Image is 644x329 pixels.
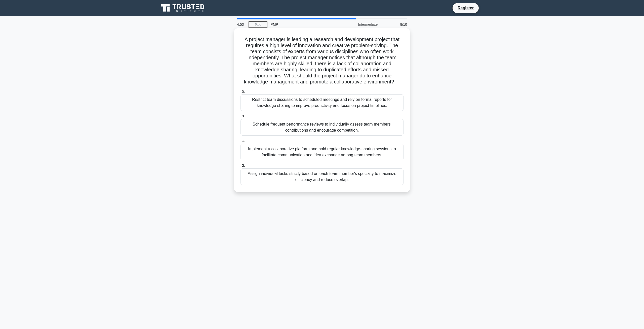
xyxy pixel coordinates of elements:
[240,119,404,136] div: Schedule frequent performance reviews to individually assess team members' contributions and enco...
[242,138,245,143] span: c.
[240,168,404,185] div: Assign individual tasks strictly based on each team member's specialty to maximize efficiency and...
[234,19,249,29] div: 4:53
[240,94,404,111] div: Restrict team discussions to scheduled meetings and rely on formal reports for knowledge sharing ...
[381,19,410,29] div: 8/10
[249,21,267,28] a: Stop
[337,19,381,29] div: Intermediate
[240,36,404,85] h5: A project manager is leading a research and development project that requires a high level of inn...
[242,114,245,118] span: b.
[242,163,245,167] span: d.
[455,5,477,11] a: Register
[240,144,404,160] div: Implement a collaborative platform and hold regular knowledge-sharing sessions to facilitate comm...
[242,89,245,93] span: a.
[267,19,337,29] div: PMP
